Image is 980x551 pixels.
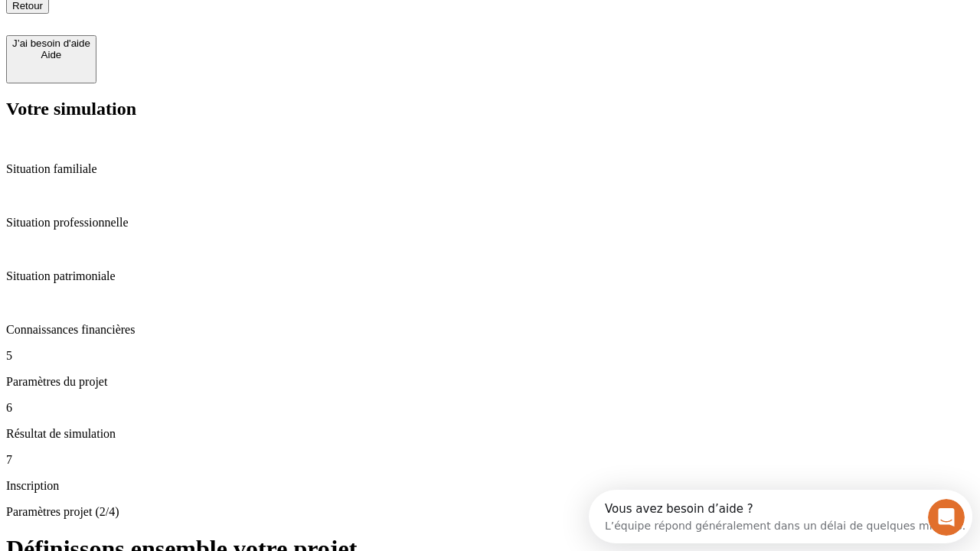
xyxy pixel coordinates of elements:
div: Aide [12,49,90,60]
p: Situation patrimoniale [6,269,974,283]
p: Paramètres du projet [6,375,974,389]
iframe: Intercom live chat discovery launcher [589,490,972,543]
p: Inscription [6,479,974,493]
div: Ouvrir le Messenger Intercom [6,6,422,48]
p: 5 [6,349,974,363]
div: J’ai besoin d'aide [12,37,90,49]
p: Situation professionnelle [6,216,974,230]
p: Connaissances financières [6,323,974,337]
p: 7 [6,453,974,467]
h2: Votre simulation [6,99,974,119]
p: 6 [6,401,974,415]
p: Résultat de simulation [6,427,974,441]
div: L’équipe répond généralement dans un délai de quelques minutes. [16,25,377,41]
p: Situation familiale [6,162,974,176]
iframe: Intercom live chat [928,499,965,536]
button: J’ai besoin d'aideAide [6,35,96,83]
p: Paramètres projet (2/4) [6,505,974,519]
div: Vous avez besoin d’aide ? [16,13,377,25]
